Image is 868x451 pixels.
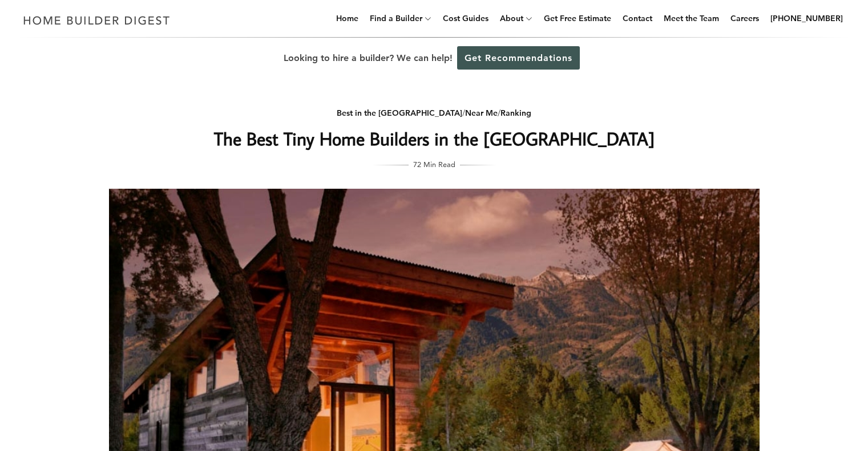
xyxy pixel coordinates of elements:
a: Best in the [GEOGRAPHIC_DATA] [337,108,462,118]
a: Ranking [500,108,531,118]
img: Home Builder Digest [18,9,175,31]
div: / / [207,106,662,120]
span: 72 Min Read [413,158,455,170]
a: Get Recommendations [457,46,580,70]
h1: The Best Tiny Home Builders in the [GEOGRAPHIC_DATA] [207,125,662,152]
a: Near Me [465,108,498,118]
